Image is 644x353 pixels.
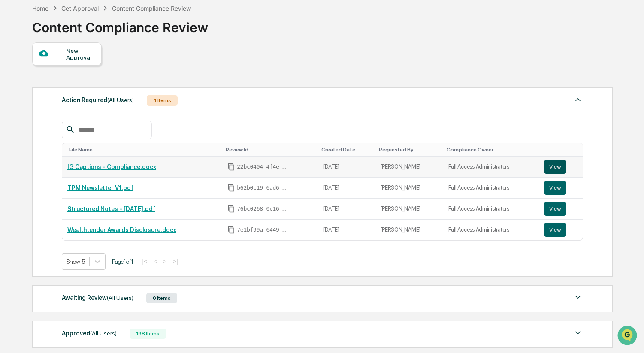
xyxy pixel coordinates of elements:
[544,181,566,195] button: View
[29,66,141,74] div: Start new chat
[573,292,583,302] img: caret
[32,5,48,12] div: Home
[573,94,583,105] img: caret
[318,199,375,220] td: [DATE]
[151,258,160,265] button: <
[9,18,156,32] p: How can we help?
[62,94,134,106] div: Action Required
[69,147,219,153] div: Toggle SortBy
[5,121,57,136] a: 🔎Data Lookup
[17,124,54,133] span: Data Lookup
[573,328,583,338] img: caret
[318,220,375,240] td: [DATE]
[227,205,235,213] span: Copy Id
[107,294,133,301] span: (All Users)
[29,74,109,81] div: We're available if you need us!
[617,325,640,348] iframe: Open customer support
[375,157,443,178] td: [PERSON_NAME]
[544,202,566,216] button: View
[321,147,372,153] div: Toggle SortBy
[9,109,15,116] div: 🖐️
[443,157,539,178] td: Full Access Administrators
[61,5,99,12] div: Get Approval
[62,328,117,339] div: Approved
[227,226,235,234] span: Copy Id
[375,178,443,199] td: [PERSON_NAME]
[318,178,375,199] td: [DATE]
[237,184,288,191] span: b62b0c19-6ad6-40e6-8aeb-64785189a24c
[5,105,59,120] a: 🖐️Preclearance
[226,147,314,153] div: Toggle SortBy
[379,147,440,153] div: Toggle SortBy
[67,205,155,212] a: Structured Notes - [DATE].pdf
[17,108,55,117] span: Preclearance
[146,68,156,78] button: Start new chat
[544,202,577,216] a: View
[443,178,539,199] td: Full Access Administrators
[62,109,69,116] div: 🗄️
[66,47,95,61] div: New Approval
[130,329,166,339] div: 198 Items
[375,199,443,220] td: [PERSON_NAME]
[237,205,288,212] span: 76bc0268-0c16-4ddb-b54e-a2884c5893c1
[62,292,133,303] div: Awaiting Review
[59,105,110,120] a: 🗄️Attestations
[227,184,235,192] span: Copy Id
[112,5,191,12] div: Content Compliance Review
[9,66,24,81] img: 1746055101610-c473b297-6a78-478c-a979-82029cc54cd1
[544,223,577,237] a: View
[85,145,104,152] span: Pylon
[227,163,235,171] span: Copy Id
[140,258,150,265] button: |<
[443,199,539,220] td: Full Access Administrators
[32,13,208,35] div: Content Compliance Review
[544,181,577,195] a: View
[546,147,579,153] div: Toggle SortBy
[112,258,133,265] span: Page 1 of 1
[161,258,169,265] button: >
[170,258,180,265] button: >|
[146,293,177,303] div: 0 Items
[67,184,133,191] a: TPM Newsletter V1.pdf
[237,226,288,233] span: 7e1bf99a-6449-45c3-8181-c0e5f5f3b389
[544,160,566,174] button: View
[544,223,566,237] button: View
[544,160,577,174] a: View
[447,147,536,153] div: Toggle SortBy
[67,163,156,170] a: IG Captions - Compliance.docx
[107,97,134,103] span: (All Users)
[67,226,176,233] a: Wealthtender Awards Disclosure.docx
[147,95,178,106] div: 4 Items
[375,220,443,240] td: [PERSON_NAME]
[60,145,104,152] a: Powered byPylon
[90,330,117,337] span: (All Users)
[318,157,375,178] td: [DATE]
[443,220,539,240] td: Full Access Administrators
[9,125,15,132] div: 🔎
[71,108,106,117] span: Attestations
[237,163,288,170] span: 22bc0404-4f4e-4749-a20f-3f6da63f0e92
